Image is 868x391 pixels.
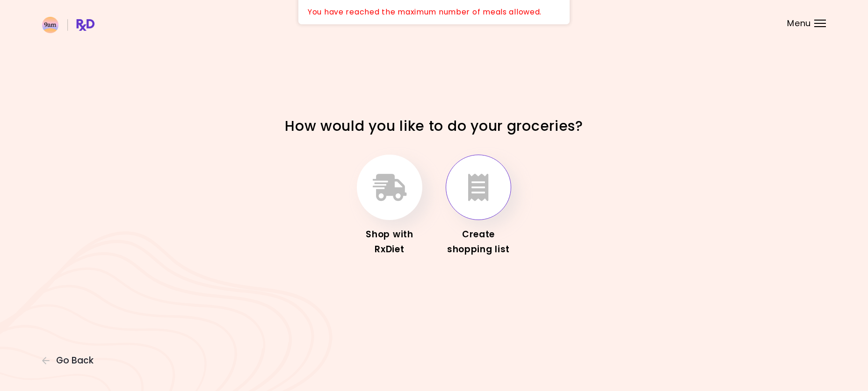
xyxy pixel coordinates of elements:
[42,17,94,33] img: RxDiet
[270,117,598,135] h1: How would you like to do your groceries?
[441,227,516,257] div: Create shopping list
[787,19,811,28] span: Menu
[352,227,427,257] div: Shop with RxDiet
[42,355,98,366] button: Go Back
[56,355,94,366] span: Go Back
